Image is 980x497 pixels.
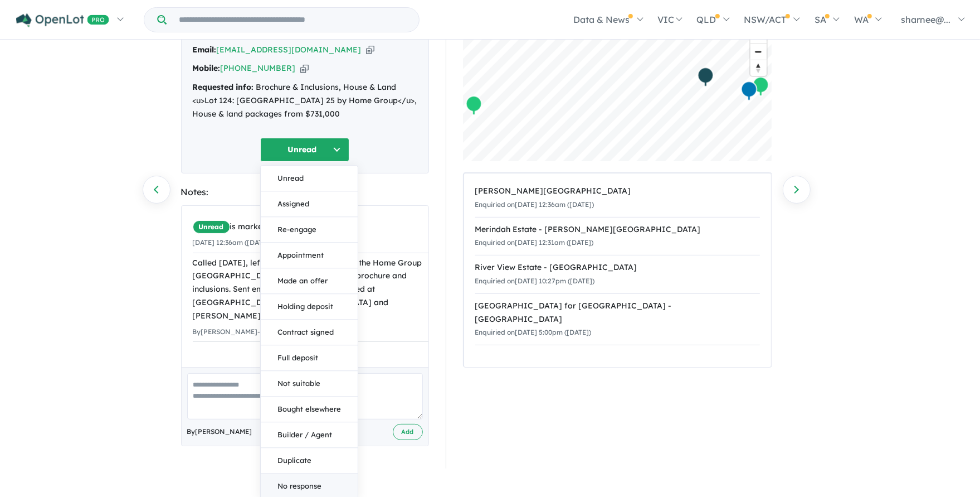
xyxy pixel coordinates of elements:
div: Called [DATE], left message, enquiry about the Home Group [GEOGRAPHIC_DATA] 25 home on lot 124 br... [193,257,428,323]
button: Zoom out [750,44,767,60]
strong: Mobile: [193,63,221,73]
button: Bought elsewhere [261,397,358,422]
div: [PERSON_NAME][GEOGRAPHIC_DATA] [475,185,760,198]
button: Made an offer [261,268,358,294]
div: is marked. [193,220,428,234]
div: Map marker [465,95,482,116]
button: Duplicate [261,448,358,474]
small: By [PERSON_NAME] - [DATE] 10:15am ([DATE]) [193,327,340,336]
button: Copy [366,44,374,56]
div: Map marker [740,81,757,102]
small: Enquiried on [DATE] 12:31am ([DATE]) [475,238,594,247]
span: By [PERSON_NAME] [187,426,252,437]
a: River View Estate - [GEOGRAPHIC_DATA]Enquiried on[DATE] 10:27pm ([DATE]) [475,255,760,294]
div: Map marker [697,67,714,88]
button: Copy [300,62,309,74]
small: Enquiried on [DATE] 5:00pm ([DATE]) [475,328,592,336]
div: [GEOGRAPHIC_DATA] for [GEOGRAPHIC_DATA] - [GEOGRAPHIC_DATA] [475,300,760,326]
button: Full deposit [261,345,358,371]
button: Reset bearing to north [750,60,767,76]
a: [PHONE_NUMBER] [221,63,296,73]
button: Add [393,424,423,440]
div: Merindah Estate - [PERSON_NAME][GEOGRAPHIC_DATA] [475,223,760,237]
strong: Email: [193,45,217,55]
small: Enquiried on [DATE] 10:27pm ([DATE]) [475,277,595,285]
button: Unread [261,166,358,191]
img: Openlot PRO Logo White [16,13,109,27]
a: [PERSON_NAME][GEOGRAPHIC_DATA]Enquiried on[DATE] 12:36am ([DATE]) [475,179,760,218]
a: Merindah Estate - [PERSON_NAME][GEOGRAPHIC_DATA]Enquiried on[DATE] 12:31am ([DATE]) [475,217,760,256]
span: sharnee@... [901,14,950,25]
span: Reset bearing to north [750,60,767,76]
button: Re-engage [261,217,358,243]
div: Map marker [752,76,769,97]
a: [GEOGRAPHIC_DATA] for [GEOGRAPHIC_DATA] - [GEOGRAPHIC_DATA]Enquiried on[DATE] 5:00pm ([DATE]) [475,293,760,345]
small: Enquiried on [DATE] 12:36am ([DATE]) [475,200,594,209]
button: Contract signed [261,320,358,345]
canvas: Map [463,22,772,161]
strong: Requested info: [193,82,254,92]
div: Notes: [181,185,429,200]
span: Unread [193,220,230,234]
small: [DATE] 12:36am ([DATE]) [193,238,272,247]
button: Holding deposit [261,294,358,320]
div: River View Estate - [GEOGRAPHIC_DATA] [475,261,760,274]
div: Brochure & Inclusions, House & Land <u>Lot 124: [GEOGRAPHIC_DATA] 25 by Home Group</u>, House & l... [193,81,417,120]
button: Appointment [261,243,358,268]
a: [EMAIL_ADDRESS][DOMAIN_NAME] [217,45,362,55]
button: Unread [260,138,349,162]
button: Not suitable [261,371,358,397]
button: Builder / Agent [261,422,358,448]
button: Assigned [261,191,358,217]
input: Try estate name, suburb, builder or developer [169,8,417,32]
